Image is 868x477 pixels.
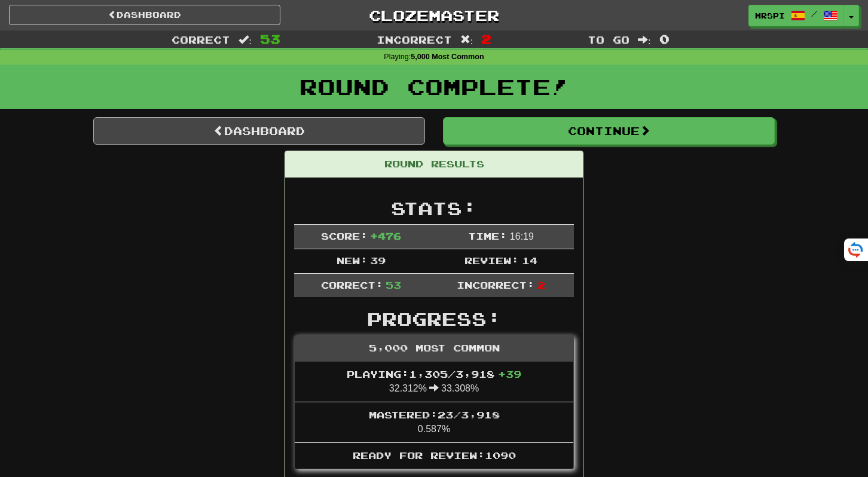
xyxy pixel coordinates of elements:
span: Correct: [321,279,383,291]
span: + 39 [498,368,521,380]
span: Mastered: 23 / 3,918 [369,409,500,420]
span: : [460,35,473,45]
span: 53 [260,32,280,46]
span: 53 [386,279,401,291]
span: MrsPi [755,10,785,21]
span: Incorrect: [457,279,534,291]
span: 0 [659,32,670,46]
a: Clozemaster [298,5,570,26]
span: To go [588,33,629,45]
strong: 5,000 Most Common [411,53,484,61]
span: 2 [537,279,545,291]
li: 32.312% 33.308% [295,362,573,402]
span: / [811,10,817,18]
span: 14 [522,255,537,266]
span: : [239,35,252,45]
button: Continue [443,117,775,145]
h2: Stats: [294,198,574,218]
span: New: [337,255,368,266]
span: Incorrect [377,33,452,45]
span: 16 : 19 [510,231,534,241]
span: Correct [172,33,230,45]
a: Dashboard [93,117,425,145]
a: Dashboard [9,5,280,25]
span: : [638,35,651,45]
a: MrsPi / [748,5,844,26]
span: Playing: 1,305 / 3,918 [347,368,521,380]
li: 0.587% [295,402,573,443]
span: 2 [481,32,491,46]
span: 39 [370,255,386,266]
div: 5,000 Most Common [295,335,573,362]
span: Time: [468,230,507,241]
div: Round Results [285,151,583,178]
span: Score: [321,230,368,241]
h2: Progress: [294,309,574,329]
span: Review: [464,255,519,266]
h1: Round Complete! [4,75,864,99]
span: + 476 [370,230,401,241]
span: Ready for Review: 1090 [353,450,516,461]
